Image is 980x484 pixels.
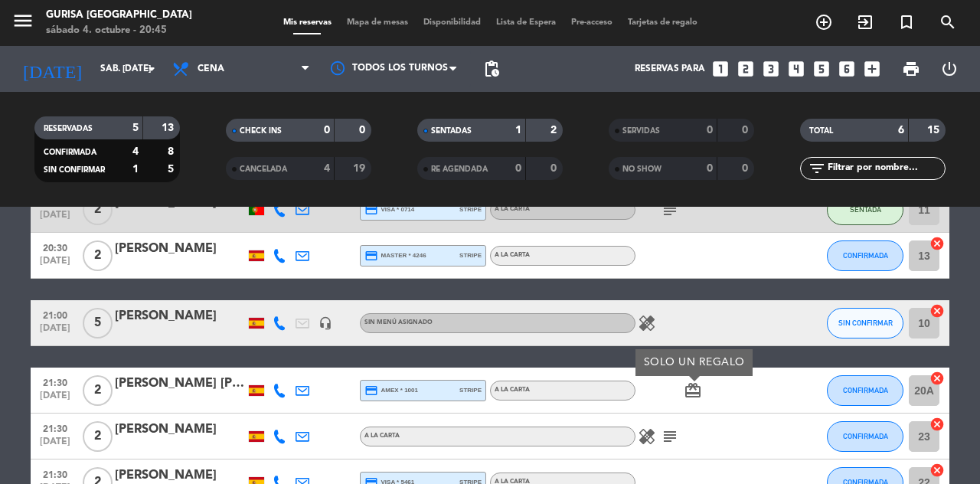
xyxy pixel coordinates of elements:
[827,308,903,338] button: SIN CONFIRMAR
[83,195,113,225] span: 2
[661,201,679,219] i: subject
[115,374,245,394] div: [PERSON_NAME] [PERSON_NAME]
[364,249,426,263] span: master * 4246
[710,59,730,79] i: looks_one
[36,256,74,273] span: [DATE]
[36,419,74,437] span: 21:30
[897,13,916,31] i: turned_in_not
[563,18,620,27] span: Pre-acceso
[324,125,330,136] strong: 0
[808,159,826,178] i: filter_list
[168,164,177,175] strong: 5
[850,205,881,214] span: SENTADA
[168,146,177,157] strong: 8
[638,427,656,446] i: healing
[809,127,833,135] span: TOTAL
[786,59,806,79] i: looks_4
[36,323,74,341] span: [DATE]
[929,303,945,319] i: cancel
[115,420,245,440] div: [PERSON_NAME]
[459,250,482,260] span: stripe
[44,166,105,174] span: SIN CONFIRMAR
[843,432,888,440] span: CONFIRMADA
[661,427,679,446] i: subject
[902,60,920,78] span: print
[843,251,888,260] span: CONFIRMADA
[620,18,705,27] span: Tarjetas de regalo
[827,240,903,271] button: CONFIRMADA
[276,18,339,27] span: Mis reservas
[707,163,713,174] strong: 0
[862,59,882,79] i: add_box
[132,146,139,157] strong: 4
[324,163,330,174] strong: 4
[132,164,139,175] strong: 1
[495,206,530,212] span: A LA CARTA
[939,13,957,31] i: search
[364,384,418,397] span: amex * 1001
[515,163,521,174] strong: 0
[929,371,945,386] i: cancel
[353,163,368,174] strong: 19
[83,421,113,452] span: 2
[622,127,660,135] span: SERVIDAS
[364,203,414,217] span: visa * 0714
[940,60,959,78] i: power_settings_new
[83,375,113,406] span: 2
[742,163,751,174] strong: 0
[46,8,192,23] div: Gurisa [GEOGRAPHIC_DATA]
[240,127,282,135] span: CHECK INS
[115,306,245,326] div: [PERSON_NAME]
[359,125,368,136] strong: 0
[736,59,756,79] i: looks_two
[929,236,945,251] i: cancel
[364,319,433,325] span: Sin menú asignado
[198,64,224,74] span: Cena
[550,163,560,174] strong: 0
[622,165,661,173] span: NO SHOW
[364,384,378,397] i: credit_card
[635,349,753,376] div: SOLO UN REGALO
[11,9,34,32] i: menu
[930,46,969,92] div: LOG OUT
[318,316,332,330] i: headset_mic
[115,239,245,259] div: [PERSON_NAME]
[44,125,93,132] span: RESERVADAS
[459,385,482,395] span: stripe
[142,60,161,78] i: arrow_drop_down
[364,249,378,263] i: credit_card
[827,421,903,452] button: CONFIRMADA
[11,52,93,86] i: [DATE]
[339,18,416,27] span: Mapa de mesas
[36,306,74,323] span: 21:00
[132,123,139,133] strong: 5
[927,125,942,136] strong: 15
[83,308,113,338] span: 5
[843,386,888,394] span: CONFIRMADA
[827,195,903,225] button: SENTADA
[684,381,702,400] i: card_giftcard
[431,165,488,173] span: RE AGENDADA
[495,387,530,393] span: A LA CARTA
[11,9,34,38] button: menu
[44,149,96,156] span: CONFIRMADA
[515,125,521,136] strong: 1
[812,59,831,79] i: looks_5
[550,125,560,136] strong: 2
[898,125,904,136] strong: 6
[83,240,113,271] span: 2
[364,433,400,439] span: A LA CARTA
[635,64,705,74] span: Reservas para
[36,373,74,391] span: 21:30
[742,125,751,136] strong: 0
[837,59,857,79] i: looks_6
[707,125,713,136] strong: 0
[838,319,893,327] span: SIN CONFIRMAR
[416,18,488,27] span: Disponibilidad
[36,238,74,256] span: 20:30
[36,465,74,482] span: 21:30
[827,375,903,406] button: CONFIRMADA
[929,463,945,478] i: cancel
[856,13,874,31] i: exit_to_app
[459,204,482,214] span: stripe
